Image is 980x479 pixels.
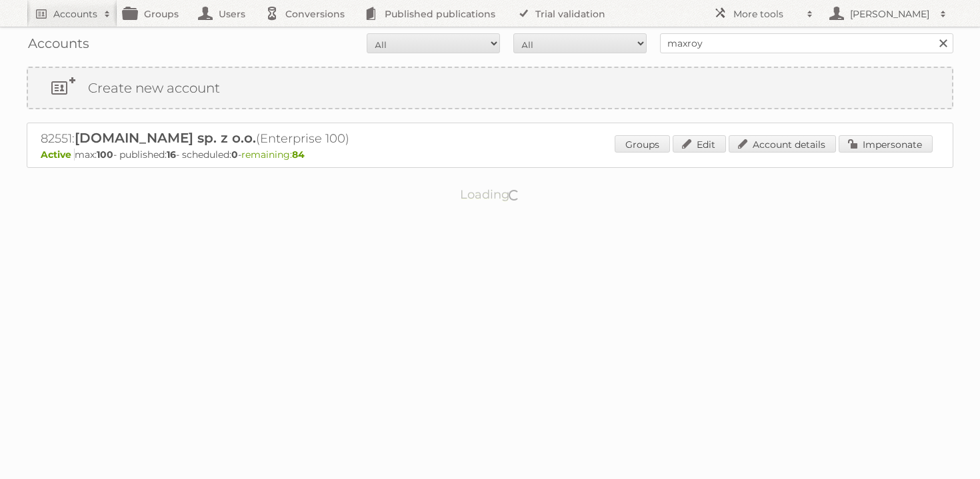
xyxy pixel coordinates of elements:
[729,135,836,153] a: Account details
[53,7,97,21] h2: Accounts
[418,181,563,208] p: Loading
[231,149,238,161] strong: 0
[75,130,256,146] span: [DOMAIN_NAME] sp. z o.o.
[41,149,939,161] p: max: - published: - scheduled: -
[28,68,952,108] a: Create new account
[41,130,507,147] h2: 82551: (Enterprise 100)
[673,135,726,153] a: Edit
[615,135,670,153] a: Groups
[167,149,176,161] strong: 16
[839,135,933,153] a: Impersonate
[733,7,800,21] h2: More tools
[97,149,113,161] strong: 100
[292,149,305,161] strong: 84
[847,7,933,21] h2: [PERSON_NAME]
[41,149,75,161] span: Active
[241,149,305,161] span: remaining:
